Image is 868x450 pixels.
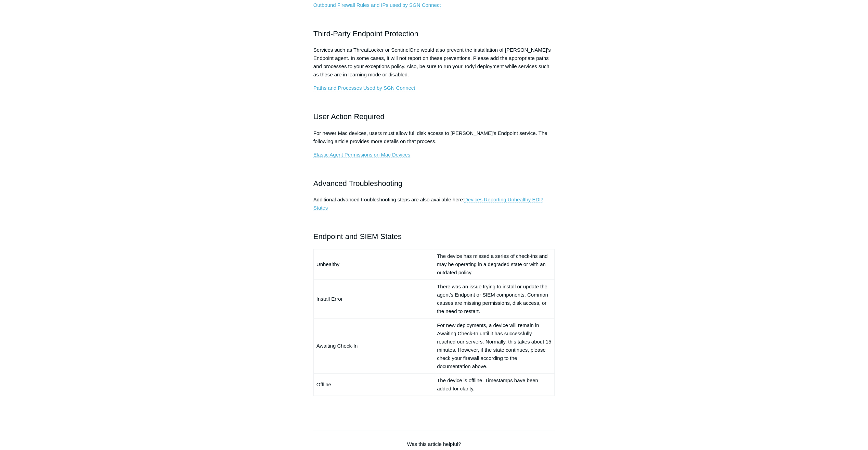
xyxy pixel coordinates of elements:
td: The device has missed a series of check-ins and may be operating in a degraded state or with an o... [434,249,554,279]
p: For newer Mac devices, users must allow full disk access to [PERSON_NAME]'s Endpoint service. The... [313,129,555,146]
h2: User Action Required [313,111,555,123]
a: Elastic Agent Permissions on Mac Devices [313,152,410,158]
td: Install Error [313,279,434,318]
p: Additional advanced troubleshooting steps are also available here: [313,196,555,212]
a: Devices Reporting Unhealthy EDR States [313,197,543,211]
a: Outbound Firewall Rules and IPs used by SGN Connect [313,2,441,8]
td: Awaiting Check-In [313,318,434,373]
td: Unhealthy [313,249,434,279]
td: The device is offline. Timestamps have been added for clarity. [434,373,554,396]
td: Offline [313,373,434,396]
span: Was this article helpful? [407,441,461,447]
td: For new deployments, a device will remain in Awaiting Check-In until it has successfully reached ... [434,318,554,373]
h2: Advanced Troubleshooting [313,177,555,189]
a: Paths and Processes Used by SGN Connect [313,85,415,91]
h2: Endpoint and SIEM States [313,230,555,242]
p: Services such as ThreatLocker or SentinelOne would also prevent the installation of [PERSON_NAME]... [313,46,555,79]
td: There was an issue trying to install or update the agent's Endpoint or SIEM components. Common ca... [434,279,554,318]
h2: Third-Party Endpoint Protection [313,28,555,40]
